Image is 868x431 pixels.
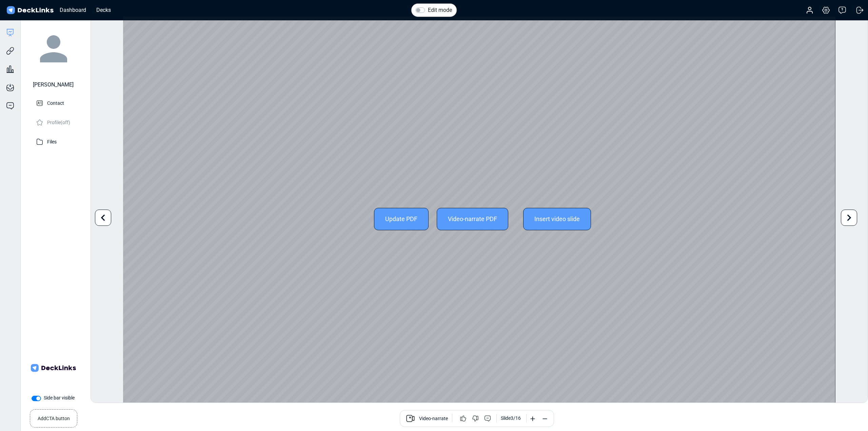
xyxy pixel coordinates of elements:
[419,415,448,423] span: Video-narrate
[29,344,77,392] img: Company Banner
[44,394,75,401] label: Side bar visible
[501,415,521,422] div: Slide 3 / 16
[428,6,452,14] label: Edit mode
[523,208,591,230] div: Insert video slide
[56,6,90,14] div: Dashboard
[47,98,64,107] p: Contact
[33,81,74,89] div: [PERSON_NAME]
[47,118,70,126] p: Profile (off)
[47,137,57,145] p: Files
[93,6,114,14] div: Decks
[374,208,429,230] div: Update PDF
[437,208,508,230] div: Video-narrate PDF
[5,5,55,15] img: DeckLinks
[38,412,70,422] small: Add CTA button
